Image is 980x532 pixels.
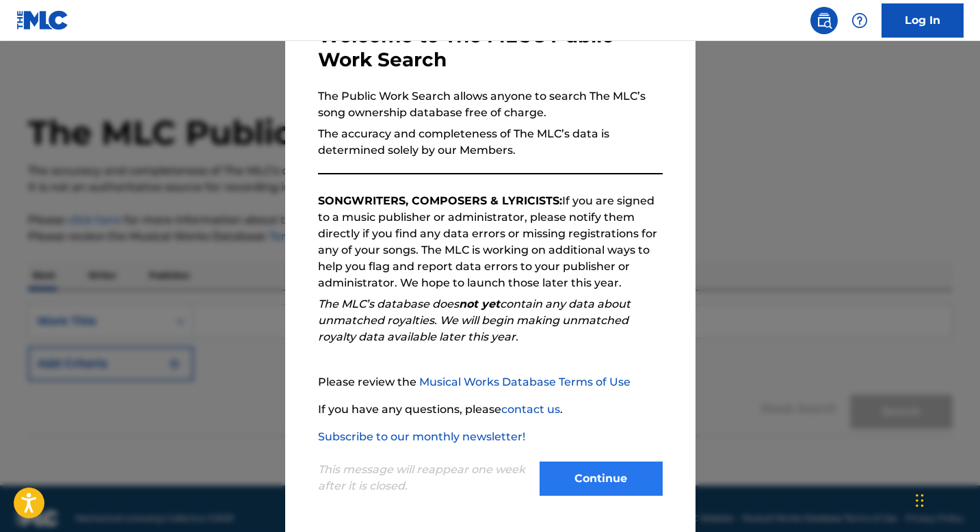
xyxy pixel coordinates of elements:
img: help [851,12,868,29]
a: contact us [501,403,560,416]
h3: Welcome to The MLC's Public Work Search [318,24,663,72]
p: If you are signed to a music publisher or administrator, please notify them directly if you find ... [318,193,663,291]
div: Drag [916,480,924,521]
img: search [816,12,832,29]
p: Please review the [318,374,663,390]
div: Help [846,7,873,34]
img: MLC Logo [16,10,69,30]
p: The accuracy and completeness of The MLC’s data is determined solely by our Members. [318,126,663,159]
a: Public Search [810,7,838,34]
a: Musical Works Database Terms of Use [419,375,631,388]
a: Subscribe to our monthly newsletter! [318,430,525,443]
button: Continue [540,462,663,496]
em: The MLC’s database does contain any data about unmatched royalties. We will begin making unmatche... [318,297,631,343]
p: This message will reappear one week after it is closed. [318,462,531,494]
p: If you have any questions, please . [318,401,663,418]
a: Log In [882,3,964,38]
iframe: Chat Widget [912,466,980,532]
p: The Public Work Search allows anyone to search The MLC’s song ownership database free of charge. [318,88,663,121]
strong: SONGWRITERS, COMPOSERS & LYRICISTS: [318,194,562,207]
strong: not yet [459,297,500,310]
